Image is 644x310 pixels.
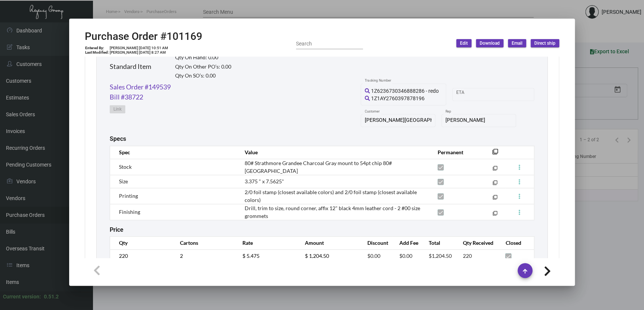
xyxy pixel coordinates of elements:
[119,178,128,184] span: Size
[492,151,498,157] mat-icon: filter_none
[245,189,417,203] span: 2/0 foil stamp (closest available colors) and 2/0 foil stamp (closest available colors)
[110,236,173,249] th: Qty
[498,236,534,249] th: Closed
[85,46,109,50] td: Entered By:
[237,146,430,159] th: Value
[531,39,559,47] button: Direct ship
[109,46,168,50] td: [PERSON_NAME] [DATE] 10:51 AM
[455,236,498,249] th: Qty Received
[85,30,202,43] h2: Purchase Order #101169
[175,73,231,79] h2: Qty On SO’s: 0.00
[245,160,392,174] span: 80# Strathmore Grandee Charcoal Gray mount to 54pt chip 80# [GEOGRAPHIC_DATA]
[430,146,481,159] th: Permanent
[476,39,503,47] button: Download
[119,164,132,170] span: Stock
[110,82,171,92] a: Sales Order #149539
[110,135,126,142] h2: Specs
[371,88,439,94] span: 1Z6236730346888286 - redo
[44,293,59,301] div: 0.51.2
[367,253,380,259] span: $0.00
[110,63,151,71] h2: Standard Item
[113,106,122,113] span: Link
[235,236,297,249] th: Rate
[175,54,231,61] h2: Qty On Hand: 0.00
[493,196,498,201] mat-icon: filter_none
[119,193,138,199] span: Printing
[421,236,455,249] th: Total
[3,293,41,301] div: Current version:
[456,91,479,97] input: Start date
[110,92,143,102] a: Bill #38722
[460,40,468,47] span: Edit
[109,50,168,55] td: [PERSON_NAME] [DATE] 8:27 AM
[245,178,284,184] span: 3.375 " x 7.5625"
[456,39,471,47] button: Edit
[486,91,521,97] input: End date
[493,182,498,187] mat-icon: filter_none
[110,105,125,113] button: Link
[392,236,422,249] th: Add Fee
[508,39,526,47] button: Email
[119,209,140,215] span: Finishing
[534,40,556,47] span: Direct ship
[493,167,498,172] mat-icon: filter_none
[110,226,123,233] h2: Price
[429,253,452,259] span: $1,204.50
[297,236,360,249] th: Amount
[245,205,420,219] span: Drill, trim to size, round corner, affix 12" black 4mm leather cord - 2 #00 size grommets
[175,64,231,70] h2: Qty On Other PO’s: 0.00
[512,40,522,47] span: Email
[85,50,109,55] td: Last Modified:
[480,40,500,47] span: Download
[173,236,235,249] th: Cartons
[371,95,425,101] span: 1Z1AY2760397878196
[360,236,392,249] th: Discount
[399,253,412,259] span: $0.00
[463,253,472,259] span: 220
[110,146,237,159] th: Spec
[493,212,498,217] mat-icon: filter_none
